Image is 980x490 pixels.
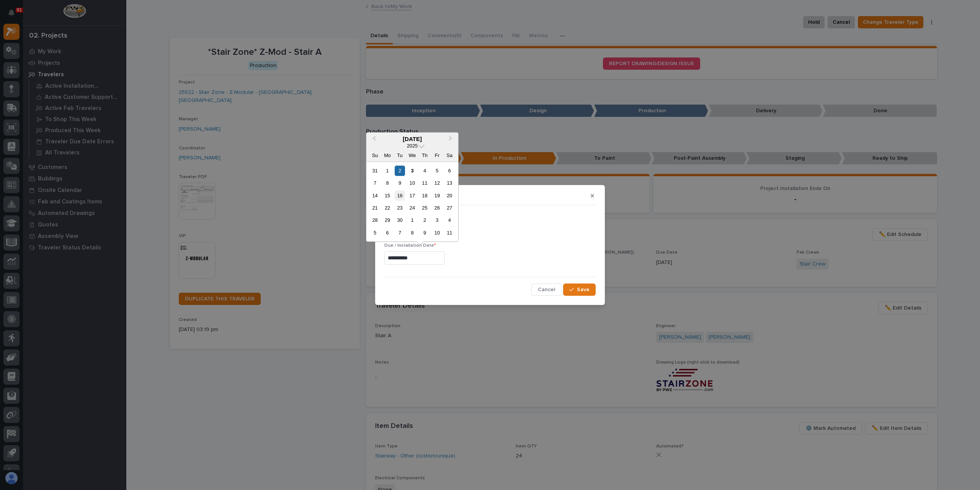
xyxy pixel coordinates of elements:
[444,190,455,201] div: Choose Saturday, September 20th, 2025
[407,143,418,149] span: 2025
[395,228,405,238] div: Choose Tuesday, October 7th, 2025
[420,178,430,188] div: Choose Thursday, September 11th, 2025
[444,203,455,213] div: Choose Saturday, September 27th, 2025
[407,166,417,176] div: Choose Wednesday, September 3rd, 2025
[370,228,380,238] div: Choose Sunday, October 5th, 2025
[382,228,392,238] div: Choose Monday, October 6th, 2025
[370,215,380,226] div: Choose Sunday, September 28th, 2025
[531,284,562,296] button: Cancel
[382,166,392,176] div: Choose Monday, September 1st, 2025
[384,243,436,248] span: Due / Installation Date
[407,228,417,238] div: Choose Wednesday, October 8th, 2025
[382,190,392,201] div: Choose Monday, September 15th, 2025
[370,150,380,161] div: Su
[444,228,455,238] div: Choose Saturday, October 11th, 2025
[432,228,442,238] div: Choose Friday, October 10th, 2025
[444,150,455,161] div: Sa
[420,203,430,213] div: Choose Thursday, September 25th, 2025
[563,284,596,296] button: Save
[538,286,555,293] span: Cancel
[432,215,442,226] div: Choose Friday, October 3rd, 2025
[407,150,417,161] div: We
[432,203,442,213] div: Choose Friday, September 26th, 2025
[407,203,417,213] div: Choose Wednesday, September 24th, 2025
[444,215,455,226] div: Choose Saturday, October 4th, 2025
[432,190,442,201] div: Choose Friday, September 19th, 2025
[420,190,430,201] div: Choose Thursday, September 18th, 2025
[395,203,405,213] div: Choose Tuesday, September 23rd, 2025
[382,178,392,188] div: Choose Monday, September 8th, 2025
[420,150,430,161] div: Th
[395,178,405,188] div: Choose Tuesday, September 9th, 2025
[369,164,456,239] div: month 2025-09
[366,136,458,143] div: [DATE]
[395,190,405,201] div: Choose Tuesday, September 16th, 2025
[407,178,417,188] div: Choose Wednesday, September 10th, 2025
[382,215,392,226] div: Choose Monday, September 29th, 2025
[382,150,392,161] div: Mo
[407,215,417,226] div: Choose Wednesday, October 1st, 2025
[395,166,405,176] div: Choose Tuesday, September 2nd, 2025
[577,286,590,293] span: Save
[444,166,455,176] div: Choose Saturday, September 6th, 2025
[395,215,405,226] div: Choose Tuesday, September 30th, 2025
[420,166,430,176] div: Choose Thursday, September 4th, 2025
[444,178,455,188] div: Choose Saturday, September 13th, 2025
[382,203,392,213] div: Choose Monday, September 22nd, 2025
[370,166,380,176] div: Choose Sunday, August 31st, 2025
[432,150,442,161] div: Fr
[367,133,379,146] button: Previous Month
[420,215,430,226] div: Choose Thursday, October 2nd, 2025
[445,133,457,146] button: Next Month
[407,190,417,201] div: Choose Wednesday, September 17th, 2025
[370,178,380,188] div: Choose Sunday, September 7th, 2025
[432,178,442,188] div: Choose Friday, September 12th, 2025
[432,166,442,176] div: Choose Friday, September 5th, 2025
[370,190,380,201] div: Choose Sunday, September 14th, 2025
[420,228,430,238] div: Choose Thursday, October 9th, 2025
[370,203,380,213] div: Choose Sunday, September 21st, 2025
[395,150,405,161] div: Tu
